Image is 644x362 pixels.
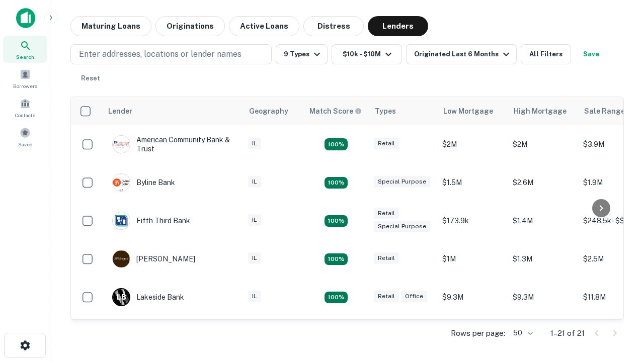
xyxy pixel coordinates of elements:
div: Matching Properties: 2, hasApolloMatch: undefined [325,215,348,227]
div: Retail [374,208,399,219]
div: Originated Last 6 Months [414,48,512,60]
td: $1.3M [508,240,578,278]
span: Borrowers [13,82,37,90]
p: L B [117,292,126,303]
img: picture [113,136,130,153]
p: Enter addresses, locations or lender names [79,48,242,60]
td: $1M [437,240,508,278]
div: Lender [108,105,132,117]
div: IL [248,176,261,188]
div: Retail [374,252,399,264]
div: Lakeside Bank [112,288,184,306]
div: Retail [374,291,399,302]
div: 50 [509,326,534,340]
div: IL [248,291,261,302]
img: capitalize-icon.png [16,8,35,28]
div: Capitalize uses an advanced AI algorithm to match your search with the best lender. The match sco... [309,106,362,117]
img: picture [113,174,130,191]
button: Active Loans [229,16,299,36]
p: Rows per page: [451,327,505,339]
div: Special Purpose [374,221,430,232]
div: Office [401,291,427,302]
td: $2M [437,125,508,163]
div: American Community Bank & Trust [112,135,233,153]
button: Maturing Loans [70,16,151,36]
div: Matching Properties: 3, hasApolloMatch: undefined [325,177,348,189]
td: $2.6M [508,163,578,202]
div: Special Purpose [374,176,430,188]
td: $5.4M [508,316,578,354]
div: Matching Properties: 2, hasApolloMatch: undefined [325,253,348,265]
a: Search [3,36,47,63]
div: Retail [374,138,399,149]
button: $10k - $10M [332,44,402,64]
button: Distress [303,16,364,36]
button: Originations [155,16,225,36]
span: Contacts [15,111,35,119]
th: High Mortgage [508,97,578,125]
td: $1.5M [437,316,508,354]
p: 1–21 of 21 [550,327,585,339]
a: Saved [3,123,47,150]
iframe: Chat Widget [594,282,644,330]
th: Low Mortgage [437,97,508,125]
div: [PERSON_NAME] [112,250,195,268]
td: $2M [508,125,578,163]
button: Reset [74,68,107,88]
div: Types [375,105,396,117]
td: $9.3M [508,278,578,316]
th: Types [369,97,437,125]
button: All Filters [521,44,571,64]
h6: Match Score [309,106,360,117]
div: IL [248,138,261,149]
div: Sale Range [584,105,625,117]
div: IL [248,214,261,226]
div: Matching Properties: 3, hasApolloMatch: undefined [325,292,348,304]
img: picture [113,212,130,229]
a: Contacts [3,94,47,121]
td: $173.9k [437,202,508,240]
span: Saved [18,140,33,148]
div: Matching Properties: 2, hasApolloMatch: undefined [325,138,348,150]
td: $9.3M [437,278,508,316]
div: Byline Bank [112,173,175,192]
div: IL [248,252,261,264]
button: Save your search to get updates of matches that match your search criteria. [575,44,607,64]
button: 9 Types [276,44,328,64]
button: Originated Last 6 Months [406,44,517,64]
th: Geography [243,97,303,125]
div: Low Mortgage [443,105,493,117]
td: $1.5M [437,163,508,202]
div: High Mortgage [514,105,567,117]
span: Search [16,53,34,61]
button: Enter addresses, locations or lender names [70,44,272,64]
td: $1.4M [508,202,578,240]
img: picture [113,250,130,267]
th: Lender [102,97,243,125]
button: Lenders [368,16,428,36]
a: Borrowers [3,65,47,92]
div: Fifth Third Bank [112,212,190,230]
th: Capitalize uses an advanced AI algorithm to match your search with the best lender. The match sco... [303,97,369,125]
div: Geography [249,105,288,117]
